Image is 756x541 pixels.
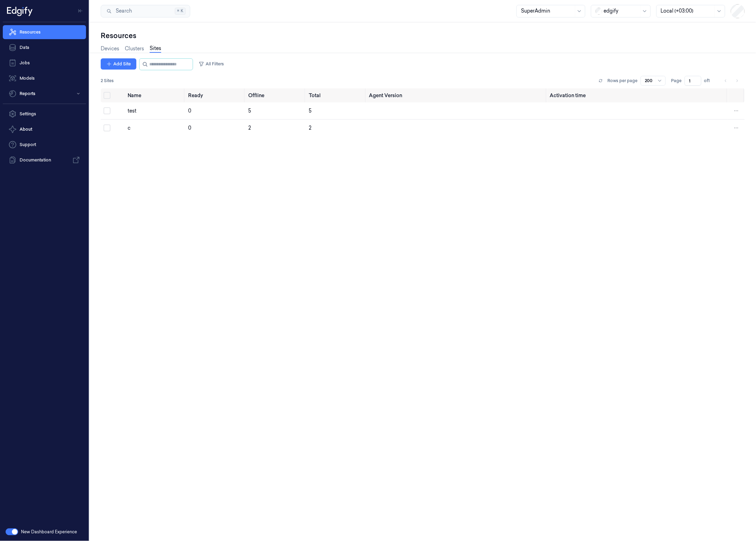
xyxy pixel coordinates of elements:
[671,78,682,84] span: Page
[721,76,742,86] nav: pagination
[3,87,86,101] button: Reports
[101,31,745,41] div: Resources
[309,125,312,131] span: 2
[196,58,227,70] button: All Filters
[3,25,86,39] a: Resources
[3,122,86,136] button: About
[248,108,251,114] span: 5
[306,88,366,102] th: Total
[547,88,728,102] th: Activation time
[125,45,144,52] a: Clusters
[309,108,312,114] span: 5
[248,125,251,131] span: 2
[104,107,110,114] button: Select row
[3,107,86,121] a: Settings
[104,92,110,99] button: Select all
[3,71,86,85] a: Models
[101,58,136,70] button: Add Site
[3,153,86,167] a: Documentation
[104,124,110,131] button: Select row
[704,78,715,84] span: of 1
[245,88,306,102] th: Offline
[3,41,86,55] a: Data
[188,108,191,114] span: 0
[608,78,638,84] p: Rows per page
[3,138,86,152] a: Support
[3,56,86,70] a: Jobs
[366,88,547,102] th: Agent Version
[113,7,132,15] span: Search
[101,45,119,52] a: Devices
[101,5,190,17] button: Search⌘K
[185,88,246,102] th: Ready
[150,45,161,53] a: Sites
[101,78,114,84] span: 2 Sites
[125,88,185,102] th: Name
[188,125,191,131] span: 0
[128,107,183,115] div: test
[128,124,183,132] div: c
[75,5,86,16] button: Toggle Navigation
